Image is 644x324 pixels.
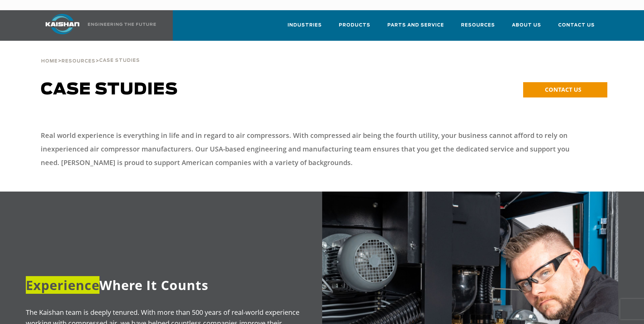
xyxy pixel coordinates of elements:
[339,21,370,29] span: Products
[41,59,58,64] span: Home
[99,58,140,63] span: Case Studies
[339,16,370,39] a: Products
[387,21,444,29] span: Parts and Service
[41,41,140,67] div: > >
[26,276,208,294] span: Where It Counts
[461,16,495,39] a: Resources
[41,129,580,169] p: Real world experience is everything in life and in regard to air compressors. With compressed air...
[523,82,607,97] a: CONTACT US
[41,82,178,98] span: Case Studies
[387,16,444,39] a: Parts and Service
[558,16,595,39] a: Contact Us
[512,21,541,29] span: About Us
[61,58,95,64] a: Resources
[545,86,581,93] span: CONTACT US
[37,14,88,34] img: kaishan logo
[288,21,322,29] span: Industries
[37,10,157,41] a: Kaishan USA
[61,59,95,64] span: Resources
[461,21,495,29] span: Resources
[288,16,322,39] a: Industries
[558,21,595,29] span: Contact Us
[88,23,156,26] img: Engineering the future
[41,58,58,64] a: Home
[26,276,99,294] span: Experience
[512,16,541,39] a: About Us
